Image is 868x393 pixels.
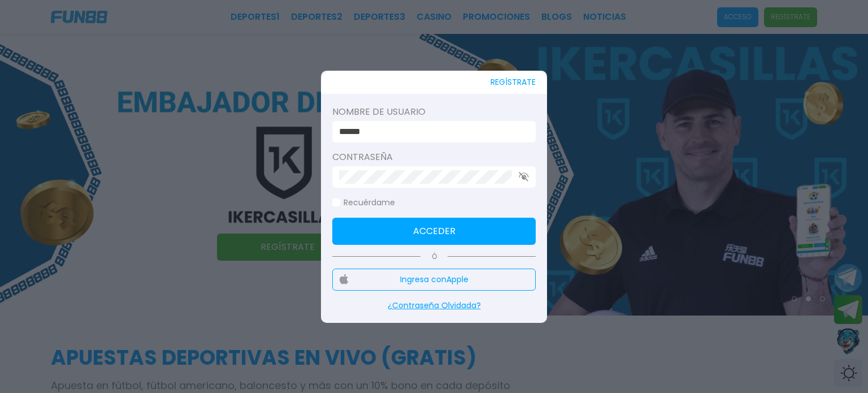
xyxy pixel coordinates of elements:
[332,300,536,312] p: ¿Contraseña Olvidada?
[332,197,395,209] label: Recuérdame
[332,218,536,245] button: Acceder
[332,269,536,291] button: Ingresa conApple
[491,71,536,94] button: REGÍSTRATE
[332,150,536,164] label: Contraseña
[332,252,536,262] p: Ó
[332,105,536,119] label: Nombre de usuario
